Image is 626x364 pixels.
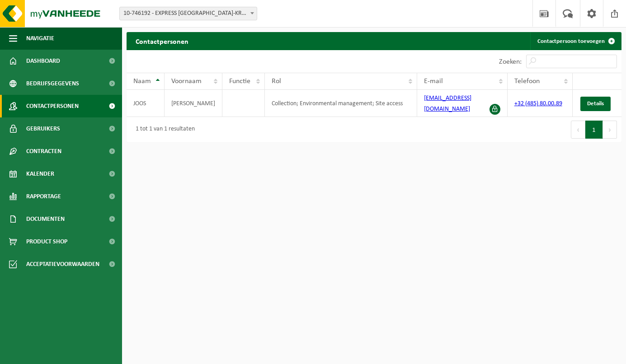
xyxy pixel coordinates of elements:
span: Voornaam [171,78,202,85]
span: Gebruikers [26,117,60,140]
span: Product Shop [26,230,67,253]
span: E-mail [424,78,443,85]
span: Navigatie [26,27,54,50]
span: Rapportage [26,185,61,208]
td: [PERSON_NAME] [165,90,222,117]
h2: Contactpersonen [127,32,198,50]
span: Telefoon [514,78,540,85]
span: 10-746192 - EXPRESS SINT-KRUIS - SINT-KRUIS [119,7,257,20]
a: +32 (485) 80.00.89 [514,100,562,107]
span: 10-746192 - EXPRESS SINT-KRUIS - SINT-KRUIS [120,7,257,20]
span: Bedrijfsgegevens [26,72,79,95]
button: Next [603,121,617,139]
button: Previous [571,121,585,139]
button: 1 [585,121,603,139]
span: Functie [229,78,250,85]
span: Kalender [26,163,54,185]
span: Contactpersonen [26,95,79,117]
td: Collection; Environmental management; Site access [265,90,417,117]
span: Documenten [26,208,65,230]
span: Contracten [26,140,61,163]
span: Rol [272,78,281,85]
span: Naam [133,78,151,85]
a: Contactpersoon toevoegen [530,32,621,50]
a: [EMAIL_ADDRESS][DOMAIN_NAME] [424,95,471,112]
span: Dashboard [26,50,60,72]
span: Acceptatievoorwaarden [26,253,99,275]
a: Details [580,97,611,111]
td: JOOS [127,90,165,117]
span: Details [587,101,604,107]
label: Zoeken: [499,58,522,65]
div: 1 tot 1 van 1 resultaten [131,121,195,138]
